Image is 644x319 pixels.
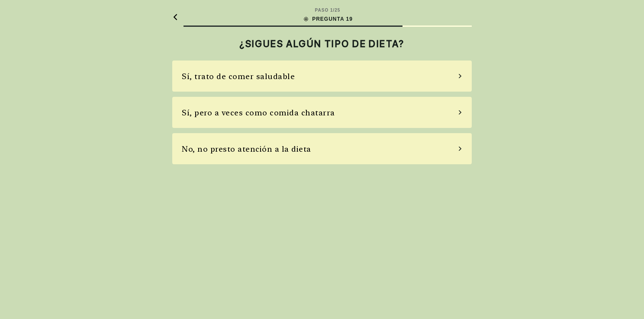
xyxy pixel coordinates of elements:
div: No, no presto atención a la dieta [182,143,311,155]
h2: ¿SIGUES ALGÚN TIPO DE DIETA? [172,38,472,49]
div: Sí, pero a veces como comida chatarra [182,107,335,118]
font: PREGUNTA 19 [312,15,353,23]
div: Sí, trato de comer saludable [182,70,295,82]
div: PASO 1/25 [315,7,341,13]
